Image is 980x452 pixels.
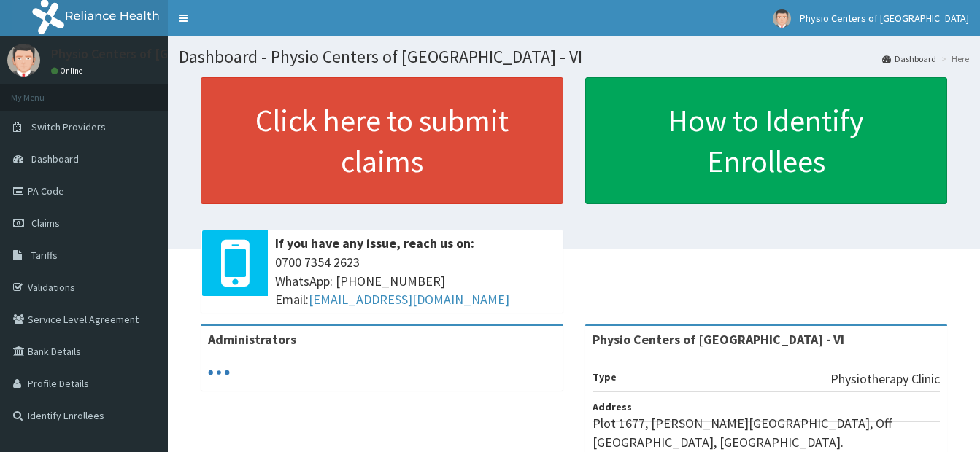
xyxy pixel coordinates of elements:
[31,249,58,262] span: Tariffs
[882,52,936,65] a: Dashboard
[773,9,791,28] img: User Image
[51,47,275,61] p: Physio Centers of [GEOGRAPHIC_DATA]
[201,77,563,204] a: Click here to submit claims
[31,120,106,133] span: Switch Providers
[179,47,969,66] h1: Dashboard - Physio Centers of [GEOGRAPHIC_DATA] - VI
[830,370,940,389] p: Physiotherapy Clinic
[585,77,948,204] a: How to Identify Enrollees
[593,331,844,348] strong: Physio Centers of [GEOGRAPHIC_DATA] - VI
[309,291,509,308] a: [EMAIL_ADDRESS][DOMAIN_NAME]
[275,235,474,252] b: If you have any issue, reach us on:
[51,66,86,76] a: Online
[31,152,79,165] span: Dashboard
[938,52,969,65] li: Here
[593,400,632,413] b: Address
[593,370,617,383] b: Type
[7,44,40,77] img: User Image
[208,362,230,383] svg: audio-loading
[31,217,60,230] span: Claims
[275,253,556,309] span: 0700 7354 2623 WhatsApp: [PHONE_NUMBER] Email:
[800,12,969,25] span: Physio Centers of [GEOGRAPHIC_DATA]
[208,331,296,348] b: Administrators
